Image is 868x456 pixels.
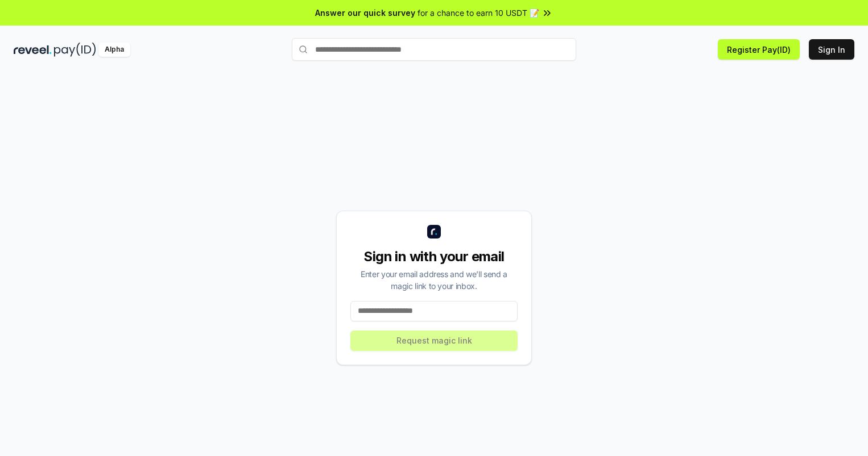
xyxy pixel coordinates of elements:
img: logo_small [427,225,441,239]
div: Alpha [98,43,130,57]
img: reveel_dark [14,43,52,57]
div: Sign in with your email [350,248,518,266]
div: Enter your email address and we’ll send a magic link to your inbox. [350,268,518,292]
span: for a chance to earn 10 USDT 📝 [418,7,539,19]
button: Register Pay(ID) [718,39,800,60]
button: Sign In [809,39,854,60]
img: pay_id [54,43,96,57]
span: Answer our quick survey [315,7,415,19]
